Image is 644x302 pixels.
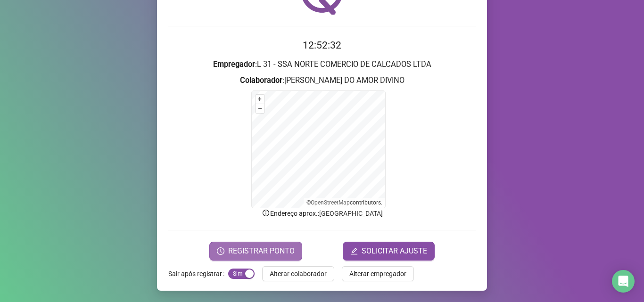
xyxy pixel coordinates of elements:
[228,245,295,257] span: REGISTRAR PONTO
[612,270,635,293] div: Open Intercom Messenger
[362,245,427,257] span: SOLICITAR AJUSTE
[168,266,228,281] label: Sair após registrar
[213,60,255,69] strong: Empregador
[168,74,476,87] h3: : [PERSON_NAME] DO AMOR DIVINO
[256,95,264,104] button: +
[303,40,341,51] time: 12:52:32
[311,199,350,206] a: OpenStreetMap
[256,104,264,113] button: –
[306,199,382,206] li: © contributors.
[342,266,414,281] button: Alterar empregador
[217,247,224,255] span: clock-circle
[349,269,406,279] span: Alterar empregador
[240,76,282,85] strong: Colaborador
[350,247,358,255] span: edit
[270,269,327,279] span: Alterar colaborador
[262,209,270,217] span: info-circle
[343,242,435,261] button: editSOLICITAR AJUSTE
[209,242,302,261] button: REGISTRAR PONTO
[168,58,476,71] h3: : L 31 - SSA NORTE COMERCIO DE CALCADOS LTDA
[168,208,476,219] p: Endereço aprox. : [GEOGRAPHIC_DATA]
[262,266,334,281] button: Alterar colaborador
